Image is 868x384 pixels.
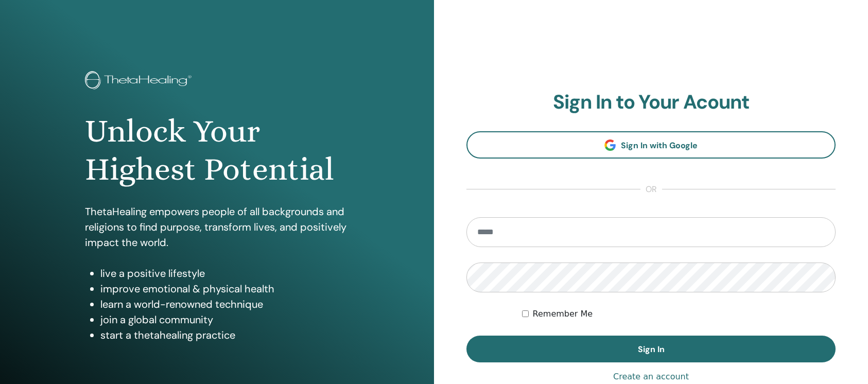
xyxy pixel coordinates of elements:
span: Sign In with Google [621,140,698,151]
div: Keep me authenticated indefinitely or until I manually logout [522,308,836,320]
li: learn a world-renowned technique [100,296,349,312]
li: live a positive lifestyle [100,266,349,281]
label: Remember Me [533,308,593,320]
a: Create an account [613,371,689,383]
li: join a global community [100,312,349,327]
h2: Sign In to Your Acount [466,91,836,114]
a: Sign In with Google [466,131,836,159]
span: Sign In [638,344,665,355]
h1: Unlock Your Highest Potential [85,112,349,189]
li: improve emotional & physical health [100,281,349,296]
li: start a thetahealing practice [100,327,349,343]
span: or [640,183,662,196]
button: Sign In [466,336,836,362]
p: ThetaHealing empowers people of all backgrounds and religions to find purpose, transform lives, a... [85,204,349,250]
